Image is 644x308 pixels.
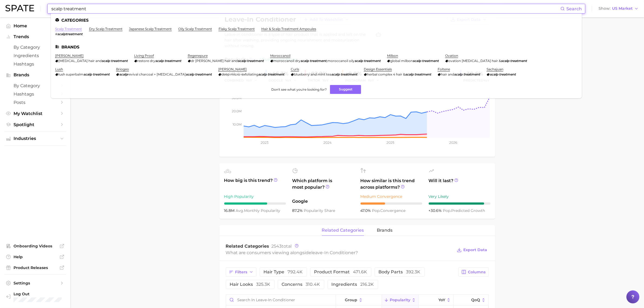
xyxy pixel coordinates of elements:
[443,208,451,213] abbr: popularity index
[14,291,83,296] span: Log Out
[364,67,392,71] a: design essentials
[264,270,303,274] span: hair type
[55,54,84,58] a: [PERSON_NAME]
[57,32,82,36] em: scalptreatment
[226,267,256,277] button: Filters
[345,298,357,302] span: group
[270,59,381,63] div: ,
[468,270,486,274] span: Columns
[111,59,128,63] em: treatment
[267,72,284,76] em: treatment
[261,140,269,145] tspan: 2023
[464,248,487,252] span: Export Data
[419,295,454,305] button: YoY
[14,34,57,39] span: Trends
[4,60,66,68] a: Hashtags
[14,281,57,286] span: Settings
[501,59,509,63] em: scalp
[406,269,421,274] span: 392.3k
[226,244,269,249] span: Related Categories
[4,51,66,60] a: Ingredients
[361,208,372,213] span: 47.0%
[14,100,57,105] span: Posts
[414,72,431,76] em: treatment
[367,72,405,76] span: herbal complex 4 hair &
[235,270,247,274] span: Filters
[247,59,264,63] em: treatment
[390,298,410,302] span: Popularity
[314,270,367,274] span: product format
[4,43,66,51] a: by Category
[372,208,381,213] abbr: popularity index
[353,269,367,274] span: 471.6k
[188,54,208,58] a: regenepure
[443,208,485,213] span: predicted growth
[379,270,421,274] span: body parts
[330,85,361,94] button: Suggest
[291,67,299,71] a: curls
[288,269,303,274] span: 792.4k
[128,72,186,76] span: revival charcoal + [MEDICAL_DATA]
[304,208,335,213] span: popularity share
[14,244,57,248] span: Onboarding Videos
[331,72,340,76] em: scalp
[4,242,66,250] a: Onboarding Videos
[4,71,66,79] button: Brands
[510,59,527,63] em: treatment
[463,72,480,76] em: treatment
[102,59,110,63] em: scalp
[312,250,356,255] span: leave-in conditioner
[429,193,490,200] div: Very Likely
[441,72,454,76] span: hair and
[294,72,331,76] span: blueberry and mint tea
[256,282,270,287] span: 325.3k
[310,59,326,63] em: treatment
[14,122,57,127] span: Spotlight
[282,282,320,287] span: concerns
[191,59,238,63] span: dr [PERSON_NAME] hair and
[137,59,155,63] span: restore dry
[129,27,172,31] a: japanese scalp treatment
[84,72,92,76] em: scalp
[14,73,57,77] span: Brands
[612,7,633,10] span: US Market
[292,198,354,205] span: Google
[292,178,354,195] span: Which platform is most popular?
[4,90,66,98] a: Hashtags
[306,282,320,287] span: 310.4k
[272,244,292,249] span: total
[458,267,488,277] button: Columns
[332,282,374,287] span: ingredients
[566,6,582,11] span: Search
[236,208,244,213] abbr: average
[361,202,422,205] div: 4 / 10
[119,72,128,76] em: scalp
[55,18,577,22] li: Categories
[14,45,57,50] span: by Category
[361,178,422,191] span: How similar is this trend across platforms?
[454,72,463,76] em: scalp
[390,59,413,63] span: global milbon
[387,140,394,145] tspan: 2025
[258,72,267,76] em: scalp
[178,27,212,31] a: oily scalp treatment
[322,228,364,233] span: related categories
[5,5,34,11] img: SPATE
[14,53,57,58] span: Ingredients
[55,27,82,31] a: scalp treatment
[226,295,336,305] input: Search in leave-in conditioner
[405,72,414,76] em: scalp
[454,295,488,305] button: QoQ
[4,109,66,118] a: My Watchlist
[4,253,66,261] a: Help
[364,59,381,63] em: treatment
[471,298,480,302] span: QoQ
[429,178,490,191] span: Will it last?
[361,193,422,200] div: Medium Convergence
[224,177,286,191] span: How big is this trend?
[599,7,610,10] span: Show
[490,72,498,76] em: scalp
[487,67,503,71] a: sachajuan
[14,265,57,270] span: Product Releases
[58,59,102,63] span: [MEDICAL_DATA] hair and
